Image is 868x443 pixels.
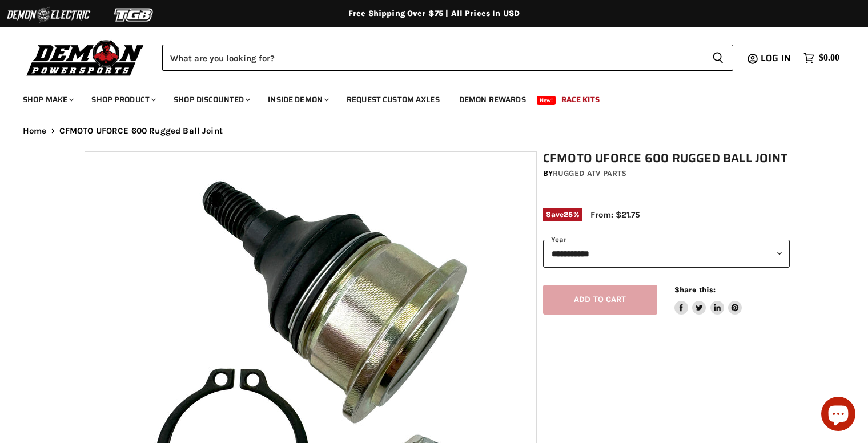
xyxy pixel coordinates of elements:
a: Shop Discounted [165,88,257,111]
span: New! [537,96,556,105]
span: 25 [564,210,573,219]
a: $0.00 [798,50,845,66]
span: Share this: [674,285,716,294]
a: Inside Demon [259,88,336,111]
a: Shop Make [14,88,81,111]
img: Demon Electric Logo 2 [6,4,91,26]
span: CFMOTO UFORCE 600 Rugged Ball Joint [59,126,223,136]
h1: CFMOTO UFORCE 600 Rugged Ball Joint [543,151,790,166]
span: From: $21.75 [590,210,640,220]
img: TGB Logo 2 [91,4,177,26]
span: $0.00 [819,53,839,63]
a: Shop Product [83,88,163,111]
a: Race Kits [553,88,608,111]
a: Home [23,126,47,136]
div: by [543,167,790,180]
button: Search [703,45,733,71]
form: Product [162,45,733,71]
a: Rugged ATV Parts [553,168,626,178]
a: Request Custom Axles [338,88,448,111]
span: Log in [761,51,791,65]
a: Log in [756,53,798,63]
ul: Main menu [14,83,837,111]
aside: Share this: [674,285,742,315]
select: year [543,240,790,268]
a: Demon Rewards [451,88,535,111]
input: Search [162,45,703,71]
span: Save % [543,208,582,221]
img: Demon Powersports [23,37,148,78]
inbox-online-store-chat: Shopify online store chat [818,397,859,434]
